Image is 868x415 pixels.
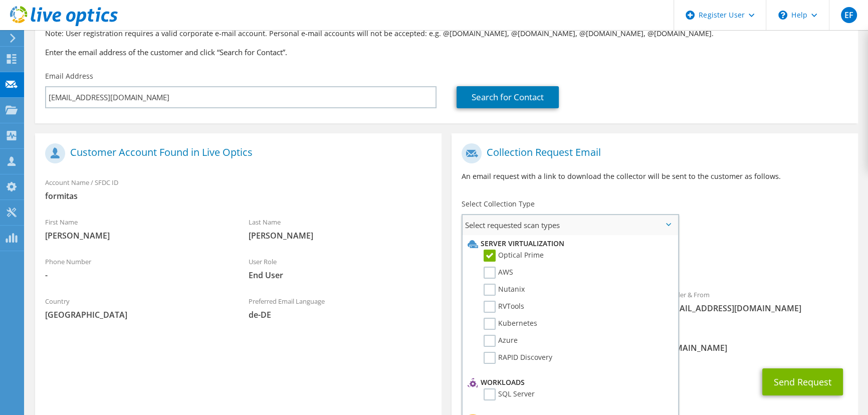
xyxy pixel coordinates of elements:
h1: Customer Account Found in Live Optics [45,143,426,163]
span: [EMAIL_ADDRESS][DOMAIN_NAME] [665,303,847,314]
h3: Enter the email address of the customer and click “Search for Contact”. [45,47,848,58]
div: Account Name / SFDC ID [35,172,442,206]
label: Nutanix [484,284,525,296]
svg: \n [778,11,787,20]
span: EF [841,7,857,23]
div: Country [35,291,238,325]
label: Email Address [45,71,93,81]
label: RVTools [484,301,524,313]
label: Select Collection Type [462,199,535,209]
button: Send Request [762,368,843,395]
span: Select requested scan types [463,215,678,235]
label: SQL Server [484,388,535,400]
span: End User [248,270,431,281]
span: de-DE [248,309,431,320]
span: - [45,270,228,281]
h1: Collection Request Email [462,143,843,163]
div: Preferred Email Language [238,291,441,325]
span: [GEOGRAPHIC_DATA] [45,309,228,320]
div: User Role [238,251,441,286]
span: [PERSON_NAME] [248,230,431,241]
div: CC & Reply To [452,324,858,358]
div: Phone Number [35,251,238,286]
div: Requested Collections [452,239,858,279]
p: An email request with a link to download the collector will be sent to the customer as follows. [462,171,848,182]
div: To [452,284,655,319]
label: RAPID Discovery [484,352,552,364]
li: Workloads [465,376,673,388]
div: Last Name [238,212,441,246]
a: Search for Contact [457,86,559,108]
div: Sender & From [655,284,857,319]
div: First Name [35,212,238,246]
li: Server Virtualization [465,238,673,250]
span: formitas [45,190,431,201]
span: [PERSON_NAME] [45,230,228,241]
label: Azure [484,335,518,347]
label: Kubernetes [484,318,537,330]
p: Note: User registration requires a valid corporate e-mail account. Personal e-mail accounts will ... [45,28,848,39]
label: AWS [484,267,513,279]
label: Optical Prime [484,250,544,262]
